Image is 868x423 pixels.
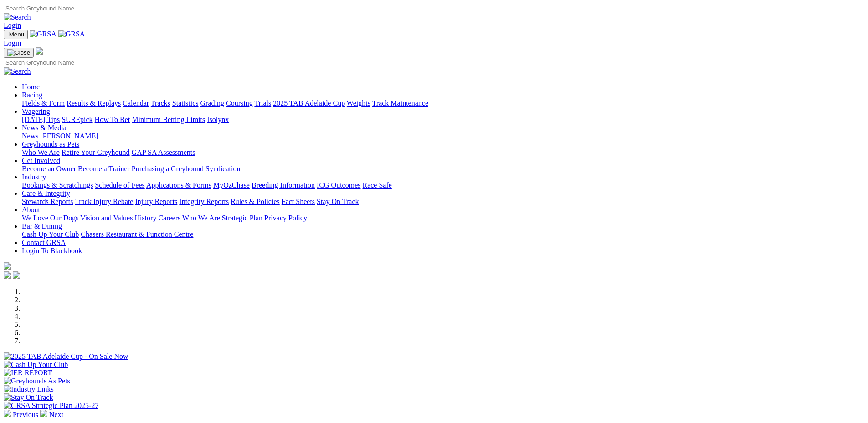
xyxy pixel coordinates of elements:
a: Vision and Values [80,214,133,222]
a: Care & Integrity [22,189,70,197]
a: News & Media [22,124,67,132]
img: Search [4,67,31,76]
input: Search [4,58,84,67]
img: GRSA Strategic Plan 2025-27 [4,402,98,410]
a: How To Bet [95,116,130,123]
a: Injury Reports [135,198,177,205]
img: Cash Up Your Club [4,361,68,369]
a: Track Injury Rebate [75,198,133,205]
input: Search [4,4,84,13]
a: [DATE] Tips [22,116,60,123]
img: logo-grsa-white.png [36,47,43,55]
a: Login [4,21,21,29]
a: Next [40,411,63,418]
a: Syndication [205,165,240,173]
a: Breeding Information [252,181,315,189]
a: Chasers Restaurant & Function Centre [81,230,193,238]
a: Careers [158,214,180,222]
a: MyOzChase [213,181,250,189]
div: About [22,214,864,222]
a: Race Safe [362,181,391,189]
a: Home [22,83,40,91]
a: Tracks [151,99,170,107]
a: Rules & Policies [231,198,280,205]
a: Bookings & Scratchings [22,181,93,189]
a: Fact Sheets [282,198,315,205]
a: Stewards Reports [22,198,73,205]
img: Greyhounds As Pets [4,377,70,385]
img: Close [7,49,30,56]
a: Industry [22,173,46,181]
a: Retire Your Greyhound [62,148,130,156]
a: Coursing [226,99,253,107]
span: Menu [9,31,24,38]
div: Care & Integrity [22,198,864,206]
div: Industry [22,181,864,189]
a: Isolynx [207,116,229,123]
a: We Love Our Dogs [22,214,78,222]
a: Track Maintenance [372,99,428,107]
div: Bar & Dining [22,230,864,239]
button: Toggle navigation [4,30,28,39]
a: Statistics [172,99,199,107]
a: Contact GRSA [22,239,66,246]
img: GRSA [58,30,85,38]
img: twitter.svg [13,271,20,279]
a: GAP SA Assessments [132,148,195,156]
a: Wagering [22,107,50,115]
a: Applications & Forms [146,181,211,189]
img: 2025 TAB Adelaide Cup - On Sale Now [4,352,128,361]
div: Racing [22,99,864,107]
a: Fields & Form [22,99,65,107]
a: Greyhounds as Pets [22,140,79,148]
img: Stay On Track [4,393,53,402]
a: Integrity Reports [179,198,229,205]
a: About [22,206,40,214]
a: Minimum Betting Limits [132,116,205,123]
a: Bar & Dining [22,222,62,230]
img: chevron-left-pager-white.svg [4,410,11,417]
a: Get Involved [22,157,60,164]
a: Trials [254,99,271,107]
a: Stay On Track [317,198,359,205]
a: Privacy Policy [264,214,307,222]
a: Calendar [123,99,149,107]
a: SUREpick [62,116,92,123]
a: Weights [347,99,370,107]
a: Previous [4,411,40,418]
img: IER REPORT [4,369,52,377]
img: Industry Links [4,385,54,393]
a: Become an Owner [22,165,76,173]
a: News [22,132,38,140]
a: Become a Trainer [78,165,130,173]
img: logo-grsa-white.png [4,262,11,270]
a: [PERSON_NAME] [40,132,98,140]
span: Next [49,411,63,418]
a: Who We Are [22,148,60,156]
a: 2025 TAB Adelaide Cup [273,99,345,107]
a: Who We Are [182,214,220,222]
a: Login [4,39,21,47]
img: facebook.svg [4,271,11,279]
img: GRSA [30,30,56,38]
img: Search [4,13,31,21]
img: chevron-right-pager-white.svg [40,410,47,417]
span: Previous [13,411,38,418]
button: Toggle navigation [4,48,34,58]
a: Grading [200,99,224,107]
div: Get Involved [22,165,864,173]
a: Purchasing a Greyhound [132,165,204,173]
a: Cash Up Your Club [22,230,79,238]
a: Strategic Plan [222,214,262,222]
a: Results & Replays [67,99,121,107]
a: History [134,214,156,222]
a: Racing [22,91,42,99]
a: Login To Blackbook [22,247,82,255]
a: Schedule of Fees [95,181,144,189]
div: Wagering [22,116,864,124]
div: Greyhounds as Pets [22,148,864,157]
div: News & Media [22,132,864,140]
a: ICG Outcomes [317,181,360,189]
